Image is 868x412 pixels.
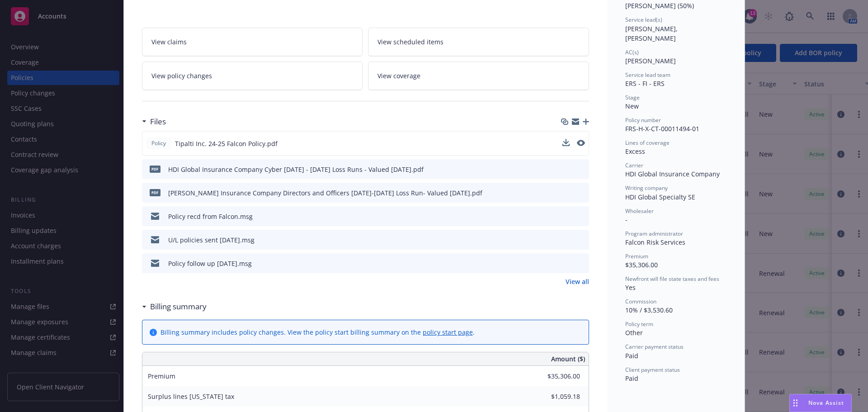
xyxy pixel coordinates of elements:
span: [PERSON_NAME], [PERSON_NAME] [625,24,679,43]
span: Policy [150,139,168,147]
a: policy start page [423,328,473,336]
button: preview file [577,259,585,268]
span: HDI Global Specialty SE [625,193,695,201]
button: download file [562,139,570,146]
button: Nova Assist [789,394,852,412]
a: View all [566,277,589,286]
span: FRS-H-X-CT-00011494-01 [625,124,699,133]
span: View policy changes [151,71,212,81]
div: Files [142,116,166,128]
span: Premium [625,252,648,260]
div: U/L policies sent [DATE].msg [168,235,255,245]
span: Stage [625,94,640,101]
span: Service lead team [625,71,670,79]
span: pdf [150,166,160,172]
button: download file [563,188,570,198]
span: - [625,215,627,224]
span: Other [625,328,643,337]
span: 10% / $3,530.60 [625,306,673,314]
button: download file [563,212,570,221]
span: Carrier payment status [625,343,684,350]
div: HDI Global Insurance Company Cyber [DATE] - [DATE] Loss Runs - Valued [DATE].pdf [168,165,424,174]
span: Tipalti Inc. 24-25 Falcon Policy.pdf [175,139,278,148]
button: download file [563,165,570,174]
span: Nova Assist [808,399,844,407]
span: Newfront will file state taxes and fees [625,275,719,283]
button: preview file [577,188,585,198]
span: Policy term [625,320,653,328]
button: preview file [577,140,585,146]
a: View scheduled items [368,28,589,56]
span: Lines of coverage [625,139,670,147]
span: Wholesaler [625,207,654,215]
div: Billing summary includes policy changes. View the policy start billing summary on the . [160,327,475,337]
button: download file [563,235,570,245]
span: Carrier [625,161,643,169]
button: download file [562,139,570,148]
span: New [625,102,639,110]
div: Policy follow up [DATE].msg [168,259,252,268]
span: HDI Global Insurance Company [625,170,720,178]
span: Service lead(s) [625,16,662,24]
span: Client payment status [625,366,680,374]
div: [PERSON_NAME] Insurance Company Directors and Officers [DATE]-[DATE] Loss Run- Valued [DATE].pdf [168,188,482,198]
span: Commission [625,298,656,305]
button: preview file [577,139,585,148]
span: Writing company [625,184,668,192]
span: Paid [625,351,638,360]
span: pdf [150,189,160,196]
span: [PERSON_NAME] [625,57,676,65]
span: ERS - FI - ERS [625,79,665,88]
span: Policy number [625,116,661,124]
input: 0.00 [527,390,585,403]
button: preview file [577,165,585,174]
span: View scheduled items [377,37,443,47]
span: Surplus lines [US_STATE] tax [148,392,234,401]
span: Program administrator [625,230,683,237]
span: Amount ($) [551,354,585,364]
span: Yes [625,283,636,292]
button: download file [563,259,570,268]
span: Falcon Risk Services [625,238,685,246]
span: View claims [151,37,187,47]
h3: Files [150,116,166,128]
span: Excess [625,147,645,156]
input: 0.00 [527,369,585,383]
button: preview file [577,212,585,221]
a: View policy changes [142,62,363,90]
h3: Billing summary [150,301,207,313]
span: Premium [148,372,175,380]
a: View coverage [368,62,589,90]
span: Paid [625,374,638,383]
a: View claims [142,28,363,56]
div: Drag to move [790,394,801,412]
div: Policy recd from Falcon.msg [168,212,253,221]
div: Billing summary [142,301,207,313]
span: View coverage [377,71,420,81]
button: preview file [577,235,585,245]
span: AC(s) [625,48,639,56]
span: $35,306.00 [625,260,658,269]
